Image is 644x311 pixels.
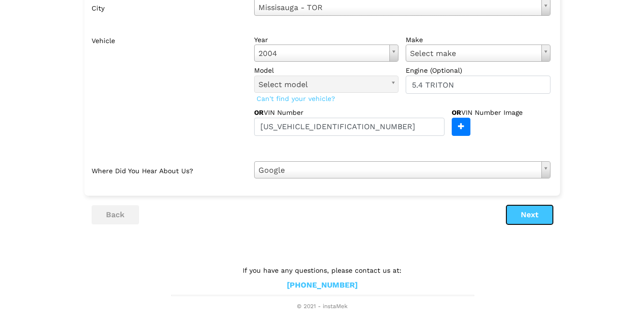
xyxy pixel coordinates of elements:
span: Missisauga - TOR [258,1,538,14]
span: © 2021 - instaMek [171,303,473,311]
a: 2004 [254,44,399,62]
a: [PHONE_NUMBER] [287,280,358,290]
span: Select model [258,78,386,91]
span: Google [258,164,538,177]
strong: OR [452,109,461,116]
label: Engine (Optional) [406,66,550,75]
span: 2004 [258,47,386,60]
label: model [254,66,399,75]
a: Select make [406,44,550,62]
button: back [92,205,139,224]
p: If you have any questions, please contact us at: [171,265,473,276]
label: year [254,35,399,44]
label: make [406,35,550,44]
strong: OR [254,109,264,116]
label: VIN Number Image [452,108,543,117]
a: Select model [254,76,399,93]
button: Next [506,205,553,224]
label: Vehicle [92,31,247,136]
span: Select make [410,47,538,60]
span: Can't find your vehicle? [254,92,338,105]
label: Where did you hear about us? [92,161,247,178]
a: Google [254,161,550,178]
label: VIN Number [254,108,333,117]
